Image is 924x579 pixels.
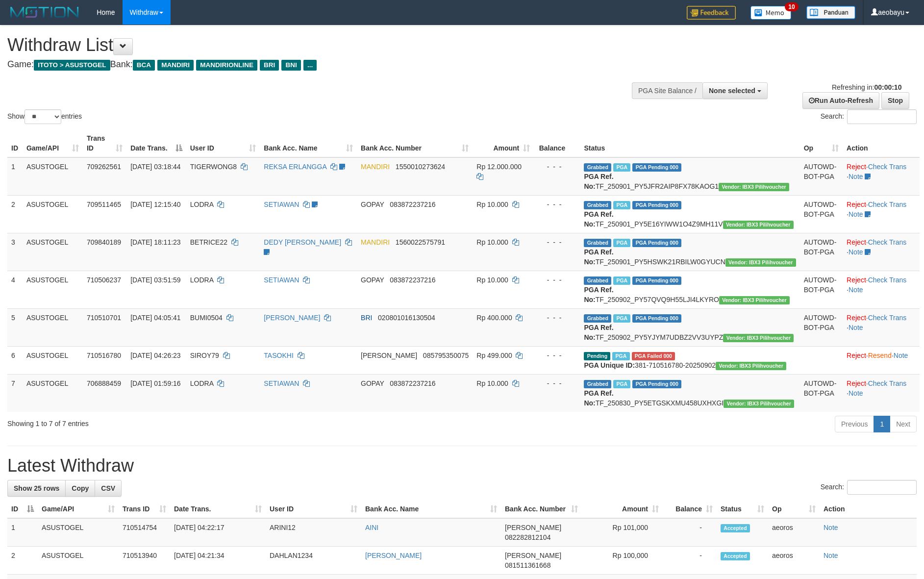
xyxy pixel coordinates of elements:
[130,314,180,322] span: [DATE] 04:05:41
[95,480,122,497] a: CSV
[709,87,755,95] span: None selected
[83,129,126,157] th: Trans ID: activate to sort column ascending
[538,378,576,388] div: - - -
[119,518,170,547] td: 710514754
[582,500,663,518] th: Amount: activate to sort column ascending
[7,500,38,518] th: ID: activate to sort column descending
[847,379,866,387] a: Reject
[843,129,920,157] th: Action
[264,352,293,359] a: TASOKHI
[584,277,611,285] span: Grabbed
[476,352,512,359] span: Rp 499.000
[260,129,357,157] th: Bank Acc. Name: activate to sort column ascending
[266,500,361,518] th: User ID: activate to sort column ascending
[843,271,920,308] td: · ·
[849,210,863,218] a: Note
[190,314,223,322] span: BUMI0504
[802,92,879,109] a: Run Auto-Refresh
[396,238,445,246] span: Copy 1560022575791 to clipboard
[186,129,260,157] th: User ID: activate to sort column ascending
[196,60,257,71] span: MANDIRIONLINE
[847,480,917,495] input: Search:
[7,109,82,124] label: Show entries
[584,380,611,388] span: Grabbed
[632,352,675,360] span: PGA Error
[800,233,843,271] td: AUTOWD-BOT-PGA
[190,163,237,171] span: TIGERWONG8
[365,524,378,531] a: AINI
[130,238,180,246] span: [DATE] 18:11:23
[800,374,843,412] td: AUTOWD-BOT-PGA
[130,163,180,171] span: [DATE] 03:18:44
[7,5,82,20] img: MOTION_logo.png
[361,314,372,322] span: BRI
[613,239,630,247] span: Marked by aeomartha
[170,518,266,547] td: [DATE] 04:22:17
[584,389,613,407] b: PGA Ref. No:
[72,484,89,492] span: Copy
[65,480,95,497] a: Copy
[7,35,606,55] h1: Withdraw List
[847,109,917,124] input: Search:
[849,389,863,397] a: Note
[584,210,613,228] b: PGA Ref. No:
[632,239,681,247] span: PGA Pending
[768,518,820,547] td: aeoros
[23,374,83,412] td: ASUSTOGEL
[821,109,917,124] label: Search:
[538,237,576,247] div: - - -
[800,129,843,157] th: Op: activate to sort column ascending
[390,201,435,208] span: Copy 083872237216 to clipboard
[821,480,917,495] label: Search:
[23,157,83,196] td: ASUSTOGEL
[7,271,23,308] td: 4
[157,60,194,71] span: MANDIRI
[868,201,907,208] a: Check Trans
[580,233,799,271] td: TF_250901_PY5HSWK21RBILW0GYUCN
[719,183,789,191] span: Vendor URL: https://payment5.1velocity.biz
[505,533,550,541] span: Copy 082282812104 to clipboard
[14,484,59,492] span: Show 25 rows
[723,221,794,229] span: Vendor URL: https://payment5.1velocity.biz
[7,518,38,547] td: 1
[7,456,917,476] h1: Latest Withdraw
[476,276,508,284] span: Rp 10.000
[584,248,613,266] b: PGA Ref. No:
[87,163,121,171] span: 709262561
[23,271,83,308] td: ASUSTOGEL
[534,129,580,157] th: Balance
[281,60,300,71] span: BNI
[584,201,611,209] span: Grabbed
[832,83,901,91] span: Refreshing in:
[170,547,266,575] td: [DATE] 04:21:34
[7,480,66,497] a: Show 25 rows
[847,352,866,359] a: Reject
[264,238,341,246] a: DEDY [PERSON_NAME]
[843,374,920,412] td: · ·
[632,201,681,209] span: PGA Pending
[702,82,768,99] button: None selected
[23,308,83,346] td: ASUSTOGEL
[750,6,792,20] img: Button%20Memo.svg
[7,308,23,346] td: 5
[843,308,920,346] td: · ·
[717,500,768,518] th: Status: activate to sort column ascending
[7,233,23,271] td: 3
[613,380,630,388] span: Marked by aeoros
[538,162,576,172] div: - - -
[87,379,121,387] span: 706888459
[849,173,863,180] a: Note
[7,195,23,233] td: 2
[390,379,435,387] span: Copy 083872237216 to clipboard
[476,238,508,246] span: Rp 10.000
[632,163,681,172] span: PGA Pending
[820,500,917,518] th: Action
[87,314,121,322] span: 710510701
[800,308,843,346] td: AUTOWD-BOT-PGA
[881,92,909,109] a: Stop
[800,157,843,196] td: AUTOWD-BOT-PGA
[357,129,473,157] th: Bank Acc. Number: activate to sort column ascending
[126,129,186,157] th: Date Trans.: activate to sort column descending
[868,163,907,171] a: Check Trans
[723,334,794,342] span: Vendor URL: https://payment5.1velocity.biz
